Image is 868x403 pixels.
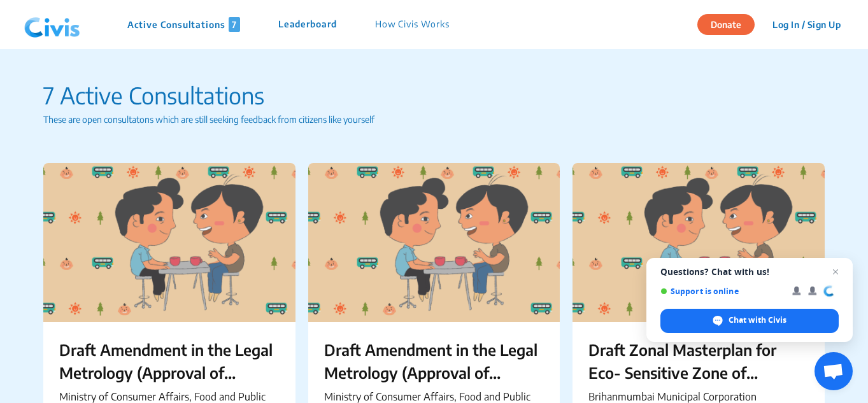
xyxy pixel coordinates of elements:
span: Chat with Civis [729,315,786,326]
p: Active Consultations [127,17,240,32]
span: 7 [229,17,240,32]
div: Open chat [815,352,853,390]
div: Chat with Civis [660,309,839,333]
p: 7 Active Consultations [43,78,825,113]
p: Draft Amendment in the Legal Metrology (Approval of Models) Rules, 2011 [324,338,544,384]
span: Close chat [828,264,843,279]
button: Donate [697,14,755,35]
p: These are open consultatons which are still seeking feedback from citizens like yourself [43,113,825,126]
p: Draft Zonal Masterplan for Eco- Sensitive Zone of [PERSON_NAME][GEOGRAPHIC_DATA] [588,338,809,384]
p: Leaderboard [278,17,337,32]
a: Donate [697,17,764,30]
p: How Civis Works [375,17,450,32]
span: Questions? Chat with us! [660,267,839,277]
button: Log In / Sign Up [764,15,849,34]
p: Draft Amendment in the Legal Metrology (Approval of Models) Rules, 2011 [59,338,280,384]
img: navlogo.png [19,6,85,44]
span: Support is online [660,286,783,296]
